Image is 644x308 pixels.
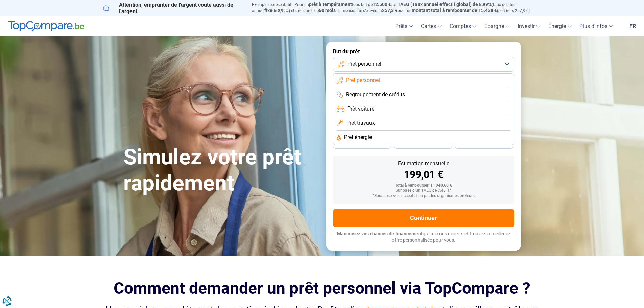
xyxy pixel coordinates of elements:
[625,16,640,36] a: fr
[412,8,497,13] span: montant total à rembourser de 15.438 €
[333,57,514,72] button: Prêt personnel
[398,2,492,7] span: TAEG (Taux annuel effectif global) de 8,99%
[417,16,446,36] a: Cartes
[333,209,514,227] button: Continuer
[333,231,514,244] p: grâce à nos experts et trouvez la meilleure offre personnalisée pour vous.
[446,16,480,36] a: Comptes
[338,170,509,180] div: 199,01 €
[8,21,84,32] img: TopCompare
[344,134,372,141] span: Prêt énergie
[355,142,369,146] span: 36 mois
[373,2,391,7] span: 12.500 €
[264,8,272,13] span: fixe
[382,8,398,13] span: 257,3 €
[338,161,509,166] div: Estimation mensuelle
[514,16,544,36] a: Investir
[346,119,375,127] span: Prêt travaux
[575,16,617,36] a: Plus d'infos
[338,194,509,198] div: *Sous réserve d'acceptation par les organismes prêteurs
[480,16,514,36] a: Épargne
[415,142,430,146] span: 30 mois
[347,105,374,113] span: Prêt voiture
[391,16,417,36] a: Prêts
[477,142,492,146] span: 24 mois
[103,279,541,298] h2: Comment demander un prêt personnel via TopCompare ?
[309,2,352,7] span: prêt à tempérament
[338,183,509,188] div: Total à rembourser: 11 940,60 €
[337,231,423,236] span: Maximisez vos chances de financement
[252,2,541,14] p: Exemple représentatif : Pour un tous but de , un (taux débiteur annuel de 8,99%) et une durée de ...
[544,16,575,36] a: Énergie
[338,188,509,193] div: Sur base d'un TAEG de 7,45 %*
[333,48,514,55] label: But du prêt
[123,144,318,196] h1: Simulez votre prêt rapidement
[346,77,380,84] span: Prêt personnel
[103,2,244,15] p: Attention, emprunter de l'argent coûte aussi de l'argent.
[346,91,405,98] span: Regroupement de crédits
[347,60,381,68] span: Prêt personnel
[319,8,336,13] span: 60 mois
